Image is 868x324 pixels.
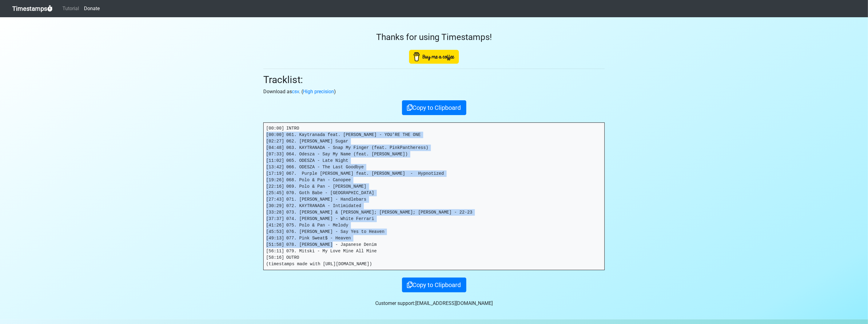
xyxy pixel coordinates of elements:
[402,278,466,292] button: Copy to Clipboard
[263,88,605,95] p: Download as . ( )
[303,89,334,94] a: High precision
[263,74,605,86] h2: Tracklist:
[12,2,53,15] a: Timestamps
[292,89,299,94] a: csv
[82,2,102,15] a: Donate
[60,2,82,15] a: Tutorial
[264,123,604,270] pre: [00:00] INTRO [00:00] 061. Kaytranada feat. [PERSON_NAME] - YOU'RE THE ONE [02:27] 062. [PERSON_N...
[409,50,459,64] img: Buy Me A Coffee
[263,32,605,42] h3: Thanks for using Timestamps!
[402,100,466,115] button: Copy to Clipboard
